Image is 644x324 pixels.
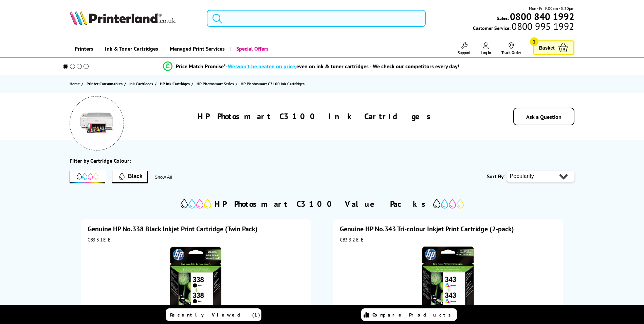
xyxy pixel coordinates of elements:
[530,37,538,46] span: 1
[70,40,98,57] a: Printers
[70,10,198,26] a: Printerland Logo
[361,308,457,321] a: Compare Products
[70,157,131,164] div: Filter by Cartridge Colour:
[166,308,261,321] a: Recently Viewed (1)
[98,40,163,57] a: Ink & Toner Cartridges
[228,63,296,70] span: We won’t be beaten on price,
[526,113,562,120] a: Ask a Question
[497,15,509,21] span: Sales:
[87,80,124,87] a: Printer Consumables
[509,13,574,20] a: 0800 840 1992
[198,111,435,122] h1: HP Photosmart C3100 Ink Cartridges
[539,43,555,52] span: Basket
[510,10,574,23] b: 0800 840 1992
[340,237,556,243] div: CB332EE
[230,40,274,57] a: Special Offers
[87,80,123,87] span: Printer Consumables
[529,5,574,12] span: Mon - Fri 9:00am - 5:30pm
[481,50,491,55] span: Log In
[112,171,148,183] button: Filter by Black
[372,312,455,318] span: Compare Products
[88,224,258,233] a: Genuine HP No.338 Black Inkjet Print Cartridge (Twin Pack)
[197,80,234,87] span: HP Photosmart Series
[511,23,574,30] span: 0800 995 1992
[163,40,230,57] a: Managed Print Services
[70,10,176,25] img: Printerland Logo
[197,80,236,87] a: HP Photosmart Series
[226,63,459,70] div: - even on ink & toner cartridges - We check our competitors every day!
[458,42,471,55] a: Support
[154,175,190,180] button: Show All
[88,237,304,243] div: CB331EE
[80,106,114,140] img: HP Photosmart C3100 Colour Printer Ink Cartridges
[458,50,471,55] span: Support
[160,80,190,87] span: HP Ink Cartridges
[129,80,155,87] a: Ink Cartridges
[481,42,491,55] a: Log In
[487,173,505,180] span: Sort By:
[176,63,226,70] span: Price Match Promise*
[105,40,158,57] span: Ink & Toner Cartridges
[340,224,514,233] a: Genuine HP No.343 Tri-colour Inkjet Print Cartridge (2-pack)
[128,173,143,179] span: Black
[170,312,260,318] span: Recently Viewed (1)
[533,40,574,55] a: Basket 1
[241,81,305,86] span: HP Photosmart C3100 Ink Cartridges
[129,80,153,87] span: Ink Cartridges
[54,60,569,72] li: modal_Promise
[215,199,430,209] h2: HP Photosmart C3100 Value Packs
[160,80,191,87] a: HP Ink Cartridges
[70,80,81,87] a: Home
[473,23,574,31] span: Customer Service:
[501,42,521,55] a: Track Order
